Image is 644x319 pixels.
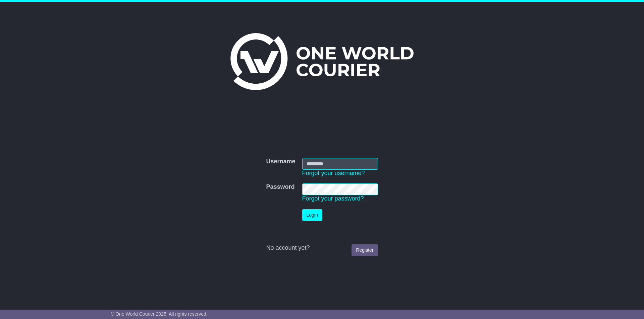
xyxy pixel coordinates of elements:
span: © One World Courier 2025. All rights reserved. [111,311,208,317]
div: No account yet? [266,244,378,252]
label: Password [266,183,294,191]
button: Login [302,209,322,221]
a: Forgot your password? [302,195,364,202]
a: Forgot your username? [302,170,365,176]
img: One World [230,33,414,90]
label: Username [266,158,295,165]
a: Register [352,244,378,256]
